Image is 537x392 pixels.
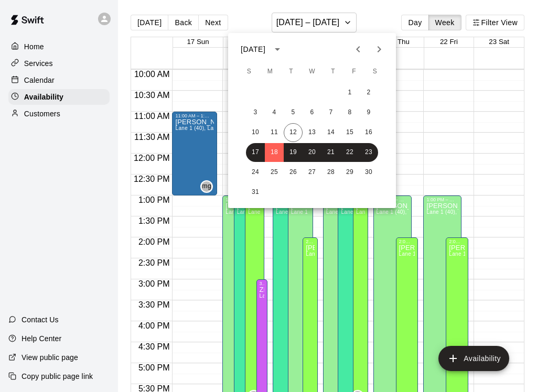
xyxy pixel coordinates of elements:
[340,143,359,162] button: 22
[284,123,303,142] button: 12
[321,163,340,182] button: 28
[246,183,265,202] button: 31
[366,61,384,82] span: Saturday
[261,61,280,82] span: Monday
[321,143,340,162] button: 21
[265,143,284,162] button: 18
[303,163,321,182] button: 27
[246,103,265,122] button: 3
[246,143,265,162] button: 17
[359,103,378,122] button: 9
[303,103,321,122] button: 6
[284,143,303,162] button: 19
[359,163,378,182] button: 30
[246,123,265,142] button: 10
[321,103,340,122] button: 7
[369,39,390,60] button: Next month
[246,163,265,182] button: 24
[340,83,359,102] button: 1
[265,123,284,142] button: 11
[282,61,300,82] span: Tuesday
[303,143,321,162] button: 20
[241,44,265,55] div: [DATE]
[265,103,284,122] button: 4
[265,163,284,182] button: 25
[284,103,303,122] button: 5
[359,123,378,142] button: 16
[340,163,359,182] button: 29
[345,61,363,82] span: Friday
[268,40,286,58] button: calendar view is open, switch to year view
[303,61,321,82] span: Wednesday
[284,163,303,182] button: 26
[321,123,340,142] button: 14
[303,123,321,142] button: 13
[240,61,259,82] span: Sunday
[359,83,378,102] button: 2
[340,103,359,122] button: 8
[359,143,378,162] button: 23
[348,39,369,60] button: Previous month
[324,61,342,82] span: Thursday
[340,123,359,142] button: 15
